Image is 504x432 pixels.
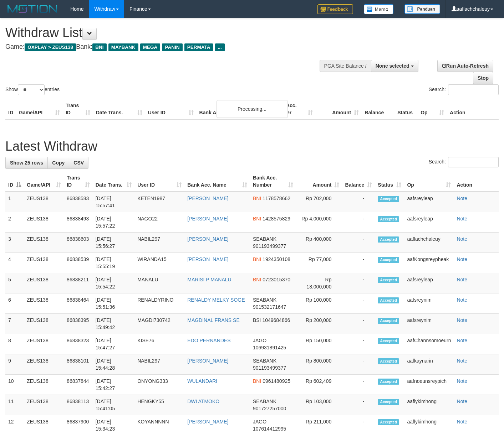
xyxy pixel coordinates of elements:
td: 86838539 [64,253,93,273]
span: BNI [253,256,261,262]
th: Bank Acc. Name: activate to sort column ascending [184,171,250,192]
td: KISE76 [134,334,184,354]
td: RENALDYRINO [134,293,184,314]
td: 9 [5,354,24,375]
a: Note [457,317,467,323]
label: Search: [429,84,499,95]
span: PANIN [162,43,182,51]
td: [DATE] 15:57:41 [93,192,134,212]
a: Note [457,297,467,303]
td: aafKongsreypheak [404,253,454,273]
img: panduan.png [404,4,440,14]
td: [DATE] 15:55:19 [93,253,134,273]
td: - [342,192,375,212]
span: OXPLAY > ZEUS138 [25,43,76,51]
a: MAGDINAL FRANS SE [187,317,240,323]
span: Accepted [378,257,399,263]
a: Stop [473,72,493,84]
span: Accepted [378,379,399,385]
td: - [342,375,375,395]
td: ZEUS138 [24,192,64,212]
span: ... [215,43,225,51]
a: Note [457,338,467,343]
div: Processing... [217,100,288,118]
span: SEABANK [253,297,276,303]
h1: Latest Withdraw [5,139,499,153]
span: Show 25 rows [10,160,43,166]
span: JAGO [253,419,266,425]
span: CSV [73,160,84,166]
span: SEABANK [253,236,276,242]
td: ZEUS138 [24,273,64,293]
a: [PERSON_NAME] [187,256,228,262]
th: Action [447,99,499,119]
span: Copy 1924350108 to clipboard [263,256,290,262]
td: ZEUS138 [24,314,64,334]
td: MAGDI730742 [134,314,184,334]
td: ZEUS138 [24,293,64,314]
td: [DATE] 15:56:27 [93,233,134,253]
td: 86838211 [64,273,93,293]
td: - [342,314,375,334]
td: - [342,354,375,375]
td: - [342,273,375,293]
th: User ID: activate to sort column ascending [134,171,184,192]
a: DWI ATMOKO [187,399,219,404]
td: - [342,233,375,253]
td: - [342,212,375,233]
a: CSV [69,157,88,169]
span: None selected [376,63,409,69]
td: 5 [5,273,24,293]
span: PERMATA [184,43,213,51]
td: Rp 150,000 [296,334,342,354]
th: Trans ID: activate to sort column ascending [64,171,93,192]
a: Note [457,358,467,364]
td: 86838583 [64,192,93,212]
span: MEGA [140,43,161,51]
input: Search: [448,84,499,95]
td: aafnoeunsreypich [404,375,454,395]
td: Rp 200,000 [296,314,342,334]
td: [DATE] 15:47:27 [93,334,134,354]
span: Accepted [378,196,399,202]
span: Copy 901727257000 to clipboard [253,406,286,411]
td: KETEN1987 [134,192,184,212]
img: Feedback.jpg [317,4,353,14]
td: ONYONG333 [134,375,184,395]
a: [PERSON_NAME] [187,236,228,242]
span: Copy 901193499377 to clipboard [253,243,286,249]
a: Note [457,419,467,425]
span: Copy 1049684866 to clipboard [262,317,290,323]
span: Accepted [378,318,399,324]
span: Copy 107614412995 to clipboard [253,426,286,432]
th: Amount [316,99,362,119]
td: 3 [5,233,24,253]
a: Note [457,277,467,282]
span: Copy 1178578662 to clipboard [263,196,290,201]
td: Rp 100,000 [296,293,342,314]
td: HENGKY55 [134,395,184,415]
td: - [342,293,375,314]
th: Balance: activate to sort column ascending [342,171,375,192]
th: Action [454,171,499,192]
td: [DATE] 15:51:36 [93,293,134,314]
td: aafsreyleap [404,273,454,293]
th: Bank Acc. Number [270,99,316,119]
span: SEABANK [253,399,276,404]
td: Rp 400,000 [296,233,342,253]
td: Rp 702,000 [296,192,342,212]
span: Copy 901532171647 to clipboard [253,304,286,310]
th: Amount: activate to sort column ascending [296,171,342,192]
span: Copy 1428575829 to clipboard [263,216,290,222]
a: Show 25 rows [5,157,48,169]
td: [DATE] 15:49:42 [93,314,134,334]
td: Rp 800,000 [296,354,342,375]
a: [PERSON_NAME] [187,419,228,425]
span: Copy 0961480925 to clipboard [263,378,290,384]
input: Search: [448,157,499,167]
td: Rp 4,000,000 [296,212,342,233]
span: BNI [253,378,261,384]
td: ZEUS138 [24,233,64,253]
th: Status [394,99,418,119]
a: Note [457,378,467,384]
